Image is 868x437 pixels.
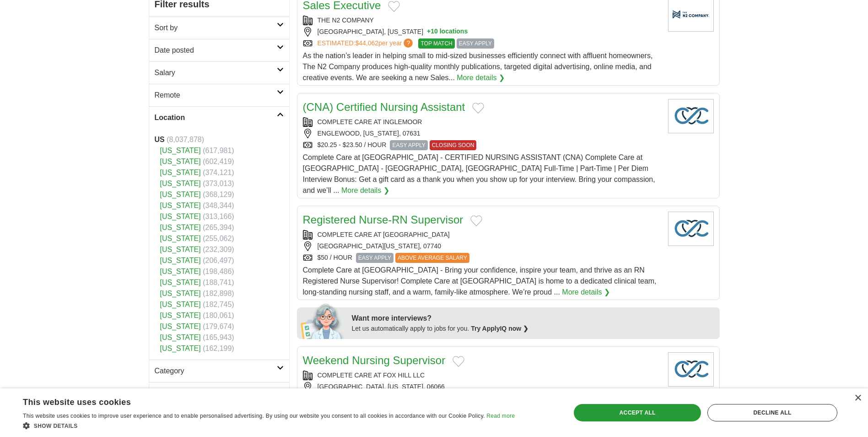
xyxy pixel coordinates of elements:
[160,300,201,308] a: [US_STATE]
[23,394,492,408] div: This website uses cookies
[486,413,515,419] a: Read more, opens a new window
[160,180,201,187] a: [US_STATE]
[427,27,431,37] span: +
[203,290,234,297] span: (182,898)
[352,324,714,333] div: Let us automatically apply to jobs for you.
[203,147,234,154] span: (617,981)
[203,158,234,165] span: (602,419)
[203,322,234,330] span: (179,674)
[155,67,277,78] h2: Salary
[203,311,234,319] span: (180,061)
[160,224,201,231] a: [US_STATE]
[457,72,505,83] a: More details ❯
[160,169,201,176] a: [US_STATE]
[23,421,515,430] div: Show details
[149,382,289,404] a: Company
[167,136,204,143] span: (8,037,878)
[203,268,234,275] span: (198,486)
[160,333,201,341] a: [US_STATE]
[160,322,201,330] a: [US_STATE]
[203,191,234,198] span: (368,129)
[562,287,610,298] a: More details ❯
[155,366,277,377] h2: Category
[149,360,289,382] a: Category
[303,16,661,25] div: THE N2 COMPANY
[457,38,494,49] span: EASY APPLY
[388,1,400,12] button: Add to favorite jobs
[149,84,289,106] a: Remote
[203,224,234,231] span: (265,394)
[203,202,234,209] span: (348,344)
[203,344,234,352] span: (162,199)
[471,325,528,332] a: Try ApplyIQ now ❯
[303,371,661,380] div: COMPLETE CARE AT FOX HILL LLC
[149,61,289,84] a: Salary
[203,213,234,220] span: (313,166)
[303,129,661,138] div: ENGLEWOOD, [US_STATE], 07631
[355,39,378,47] span: $44,062
[668,212,714,246] img: Company logo
[301,302,345,339] img: apply-iq-scientist.png
[160,202,201,209] a: [US_STATE]
[155,45,277,56] h2: Date posted
[203,235,234,242] span: (255,062)
[303,213,464,226] a: Registered Nurse-RN Supervisor
[352,313,714,324] div: Want more interviews?
[303,101,465,113] a: (CNA) Certified Nursing Assistant
[160,344,201,352] a: [US_STATE]
[203,333,234,341] span: (165,943)
[149,39,289,61] a: Date posted
[149,106,289,129] a: Location
[395,253,469,263] span: ABOVE AVERAGE SALARY
[404,38,413,48] span: ?
[303,241,661,251] div: [GEOGRAPHIC_DATA][US_STATE], 07740
[160,311,201,319] a: [US_STATE]
[303,230,661,240] div: COMPLETE CARE AT [GEOGRAPHIC_DATA]
[160,257,201,264] a: [US_STATE]
[303,153,655,194] span: Complete Care at [GEOGRAPHIC_DATA] - CERTIFIED NURSING ASSISTANT (CNA) Complete Care at [GEOGRAPH...
[160,147,201,154] a: [US_STATE]
[668,99,714,133] img: Company logo
[155,22,277,33] h2: Sort by
[341,185,389,196] a: More details ❯
[303,266,657,296] span: Complete Care at [GEOGRAPHIC_DATA] - Bring your confidence, inspire your team, and thrive as an R...
[668,352,714,387] img: Company logo
[303,253,661,263] div: $50 / HOUR
[155,112,277,123] h2: Location
[303,382,661,392] div: [GEOGRAPHIC_DATA], [US_STATE], 06066
[470,215,482,226] button: Add to favorite jobs
[160,279,201,286] a: [US_STATE]
[303,140,661,150] div: $20.25 - $23.50 / HOUR
[160,246,201,253] a: [US_STATE]
[356,253,394,263] span: EASY APPLY
[303,27,661,37] div: [GEOGRAPHIC_DATA], [US_STATE]
[854,395,861,402] div: Close
[155,90,277,101] h2: Remote
[318,38,415,49] a: ESTIMATED:$44,062per year?
[34,423,78,429] span: Show details
[160,191,201,198] a: [US_STATE]
[160,158,201,165] a: [US_STATE]
[203,169,234,176] span: (374,121)
[203,246,234,253] span: (232,309)
[574,404,701,421] div: Accept all
[149,16,289,39] a: Sort by
[707,404,837,421] div: Decline all
[160,290,201,297] a: [US_STATE]
[453,356,464,367] button: Add to favorite jobs
[418,38,454,49] span: TOP MATCH
[472,103,484,114] button: Add to favorite jobs
[203,180,234,187] span: (373,013)
[155,136,165,143] strong: US
[303,117,661,127] div: COMPLETE CARE AT INGLEMOOR
[203,300,234,308] span: (182,745)
[203,279,234,286] span: (188,741)
[160,268,201,275] a: [US_STATE]
[203,257,234,264] span: (206,497)
[390,140,427,150] span: EASY APPLY
[430,140,477,150] span: CLOSING SOON
[303,354,446,366] a: Weekend Nursing Supervisor
[23,413,485,419] span: This website uses cookies to improve user experience and to enable personalised advertising. By u...
[160,213,201,220] a: [US_STATE]
[160,235,201,242] a: [US_STATE]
